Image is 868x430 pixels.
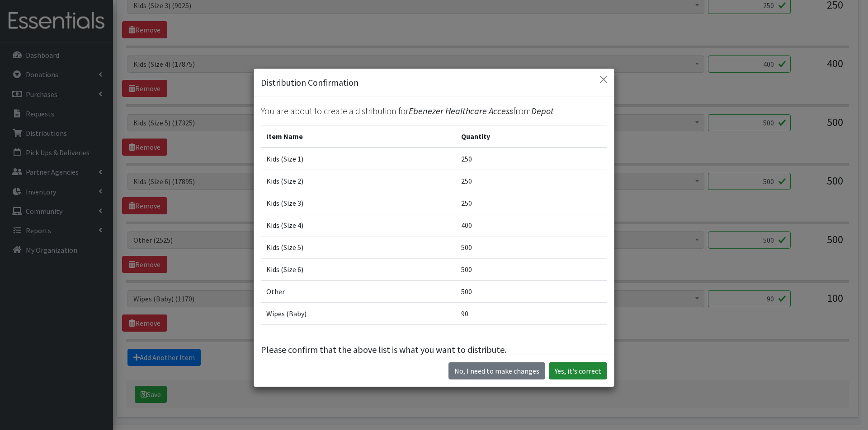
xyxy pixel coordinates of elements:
[261,236,456,258] td: Kids (Size 5)
[448,362,545,379] button: No I need to make changes
[261,125,456,148] th: Item Name
[549,362,607,379] button: Yes, it's correct
[261,148,456,170] td: Kids (Size 1)
[261,258,456,280] td: Kids (Size 6)
[456,280,607,302] td: 500
[596,72,611,87] button: Close
[261,76,359,89] h5: Distribution Confirmation
[456,236,607,258] td: 500
[531,105,554,116] span: Depot
[261,104,607,118] p: You are about to create a distribution for from
[456,192,607,214] td: 250
[261,302,456,324] td: Wipes (Baby)
[261,192,456,214] td: Kids (Size 3)
[261,343,607,356] p: Please confirm that the above list is what you want to distribute.
[456,170,607,192] td: 250
[409,105,513,116] span: Ebenezer Healthcare Access
[456,258,607,280] td: 500
[456,302,607,324] td: 90
[456,214,607,236] td: 400
[456,125,607,148] th: Quantity
[261,280,456,302] td: Other
[261,170,456,192] td: Kids (Size 2)
[261,214,456,236] td: Kids (Size 4)
[456,148,607,170] td: 250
